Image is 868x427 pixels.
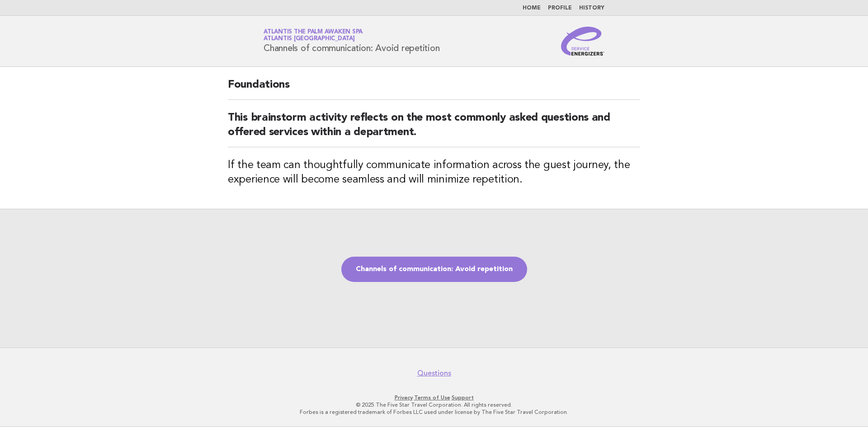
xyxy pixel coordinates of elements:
a: Channels of communication: Avoid repetition [341,257,527,282]
a: Terms of Use [414,394,450,401]
img: Service Energizers [561,27,604,56]
h2: This brainstorm activity reflects on the most commonly asked questions and offered services withi... [228,111,640,147]
a: Home [523,5,541,11]
a: Profile [548,5,572,11]
a: Questions [417,369,451,378]
h2: Foundations [228,78,640,100]
span: Atlantis [GEOGRAPHIC_DATA] [264,36,355,42]
a: Support [452,394,474,401]
p: Forbes is a registered trademark of Forbes LLC used under license by The Five Star Travel Corpora... [157,408,711,416]
a: History [579,5,604,11]
h1: Channels of communication: Avoid repetition [264,29,439,53]
p: · · [157,394,711,401]
a: Atlantis The Palm Awaken SpaAtlantis [GEOGRAPHIC_DATA] [264,29,363,42]
h3: If the team can thoughtfully communicate information across the guest journey, the experience wil... [228,158,640,187]
p: © 2025 The Five Star Travel Corporation. All rights reserved. [157,401,711,408]
a: Privacy [395,394,413,401]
